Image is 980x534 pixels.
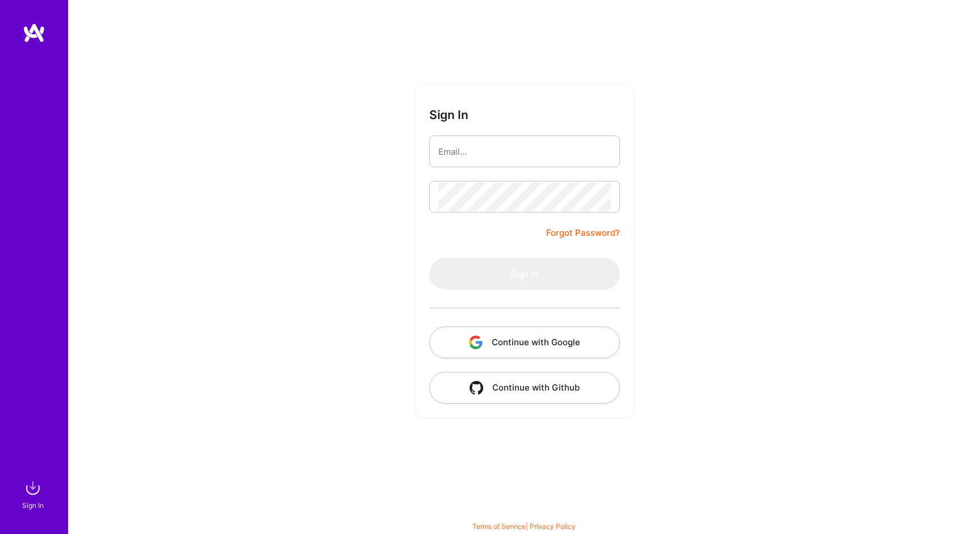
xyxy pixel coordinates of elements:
div: Sign In [22,499,44,511]
button: Continue with Github [429,372,620,404]
div: © 2025 ATeams Inc., All rights reserved. [68,500,980,528]
button: Continue with Google [429,327,620,358]
button: Sign In [429,258,620,290]
img: icon [470,381,483,395]
a: sign inSign In [24,477,44,511]
img: sign in [22,477,44,499]
span: | [472,522,576,531]
a: Forgot Password? [546,226,620,240]
input: Email... [438,137,611,166]
img: logo [23,23,45,43]
img: icon [469,336,483,349]
h3: Sign In [429,108,468,122]
a: Privacy Policy [530,522,576,531]
a: Terms of Service [472,522,526,531]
